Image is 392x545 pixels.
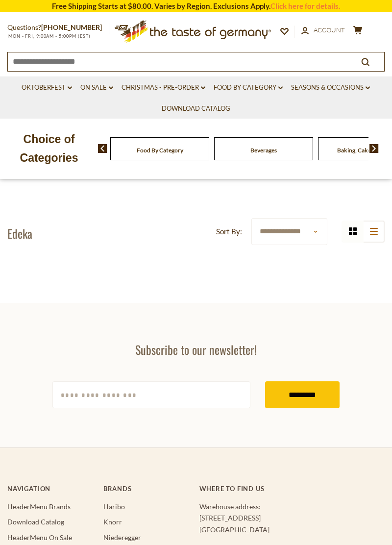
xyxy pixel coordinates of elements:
a: HeaderMenu Brands [7,502,71,511]
a: HeaderMenu On Sale [7,533,72,542]
a: On Sale [80,82,113,93]
a: Click here for details. [270,1,340,10]
h4: Brands [103,485,193,493]
span: Account [314,26,345,34]
a: Haribo [103,502,125,511]
a: Christmas - PRE-ORDER [122,82,205,93]
a: Oktoberfest [22,82,72,93]
a: Account [301,25,345,36]
p: Warehouse address: [STREET_ADDRESS] [GEOGRAPHIC_DATA] [199,501,334,535]
a: Food By Category [137,147,183,154]
label: Sort By: [216,225,242,238]
h3: Subscribe to our newsletter! [52,342,340,357]
h1: Edeka [7,226,32,241]
h4: Navigation [7,485,97,493]
a: Food By Category [214,82,283,93]
p: Questions? [7,22,109,34]
a: [PHONE_NUMBER] [41,23,102,31]
a: Seasons & Occasions [291,82,370,93]
a: Knorr [103,518,122,526]
span: MON - FRI, 9:00AM - 5:00PM (EST) [7,33,91,39]
a: Beverages [250,147,277,154]
img: next arrow [369,144,379,153]
a: Download Catalog [7,518,64,526]
a: Niederegger [103,533,141,542]
h4: Where to find us [199,485,334,493]
img: previous arrow [98,144,107,153]
a: Download Catalog [162,103,230,114]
